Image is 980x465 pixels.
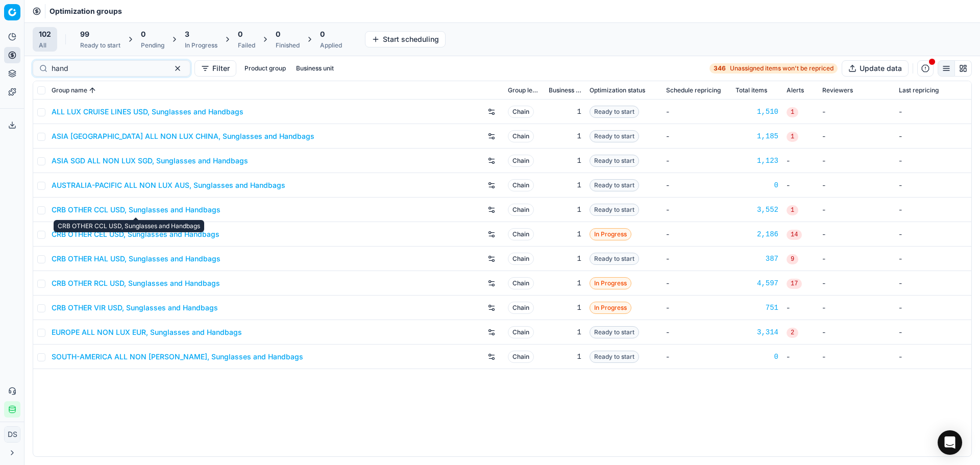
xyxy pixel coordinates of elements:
[736,86,767,94] span: Total items
[508,277,534,289] span: Chain
[508,253,534,265] span: Chain
[238,29,242,39] span: 0
[662,320,731,345] td: -
[782,296,818,320] td: -
[590,326,639,338] span: Ready to start
[818,320,895,345] td: -
[52,229,219,239] a: CRB OTHER CEL USD, Sunglasses and Handbags
[818,124,895,149] td: -
[50,6,122,16] nav: breadcrumb
[899,86,939,94] span: Last repricing
[818,222,895,247] td: -
[736,229,778,239] div: 2,186
[320,41,342,50] div: Applied
[787,254,798,264] span: 9
[818,100,895,124] td: -
[549,156,581,166] div: 1
[54,220,204,232] div: CRB OTHER CCL USD, Sunglasses and Handbags
[714,64,726,72] strong: 346
[736,278,778,288] div: 4,597
[39,29,51,39] span: 102
[238,41,255,50] div: Failed
[662,222,731,247] td: -
[709,63,838,74] a: 346Unassigned items won't be repriced
[736,205,778,215] div: 3,552
[787,86,804,94] span: Alerts
[842,60,909,77] button: Update data
[787,107,798,117] span: 1
[508,155,534,167] span: Chain
[185,41,217,50] div: In Progress
[508,326,534,338] span: Chain
[52,327,242,337] a: EUROPE ALL NON LUX EUR, Sunglasses and Handbags
[508,130,534,142] span: Chain
[938,430,962,455] div: Open Intercom Messenger
[590,253,639,265] span: Ready to start
[736,352,778,362] a: 0
[895,198,971,222] td: -
[87,85,97,95] button: Sorted by Group name ascending
[782,149,818,173] td: -
[320,29,325,39] span: 0
[662,271,731,296] td: -
[590,155,639,167] span: Ready to start
[52,107,243,117] a: ALL LUX CRUISE LINES USD, Sunglasses and Handbags
[736,303,778,313] a: 751
[895,124,971,149] td: -
[194,60,236,77] button: Filter
[50,6,122,16] span: Optimization groups
[662,149,731,173] td: -
[292,62,338,75] button: Business unit
[508,228,534,240] span: Chain
[818,296,895,320] td: -
[365,31,446,47] button: Start scheduling
[549,303,581,313] div: 1
[787,328,798,338] span: 2
[782,345,818,369] td: -
[818,271,895,296] td: -
[662,100,731,124] td: -
[736,180,778,190] div: 0
[549,327,581,337] div: 1
[590,277,631,289] span: In Progress
[736,254,778,264] a: 387
[666,86,721,94] span: Schedule repricing
[549,278,581,288] div: 1
[590,179,639,191] span: Ready to start
[508,351,534,363] span: Chain
[52,278,220,288] a: CRB OTHER RCL USD, Sunglasses and Handbags
[549,86,581,94] span: Business unit
[549,205,581,215] div: 1
[549,229,581,239] div: 1
[508,302,534,314] span: Chain
[818,173,895,198] td: -
[52,86,87,94] span: Group name
[549,352,581,362] div: 1
[52,180,285,190] a: AUSTRALIA-PACIFIC ALL NON LUX AUS, Sunglasses and Handbags
[80,41,120,50] div: Ready to start
[736,131,778,141] div: 1,185
[590,130,639,142] span: Ready to start
[818,247,895,271] td: -
[52,131,314,141] a: ASIA [GEOGRAPHIC_DATA] ALL NON LUX CHINA, Sunglasses and Handbags
[549,254,581,264] div: 1
[895,100,971,124] td: -
[276,29,280,39] span: 0
[736,156,778,166] div: 1,123
[52,156,248,166] a: ASIA SGD ALL NON LUX SGD, Sunglasses and Handbags
[730,64,834,72] span: Unassigned items won't be repriced
[141,29,145,39] span: 0
[787,205,798,215] span: 1
[590,204,639,216] span: Ready to start
[895,271,971,296] td: -
[590,351,639,363] span: Ready to start
[736,107,778,117] a: 1,510
[895,296,971,320] td: -
[185,29,189,39] span: 3
[508,204,534,216] span: Chain
[787,230,802,240] span: 14
[52,303,218,313] a: CRB OTHER VIR USD, Sunglasses and Handbags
